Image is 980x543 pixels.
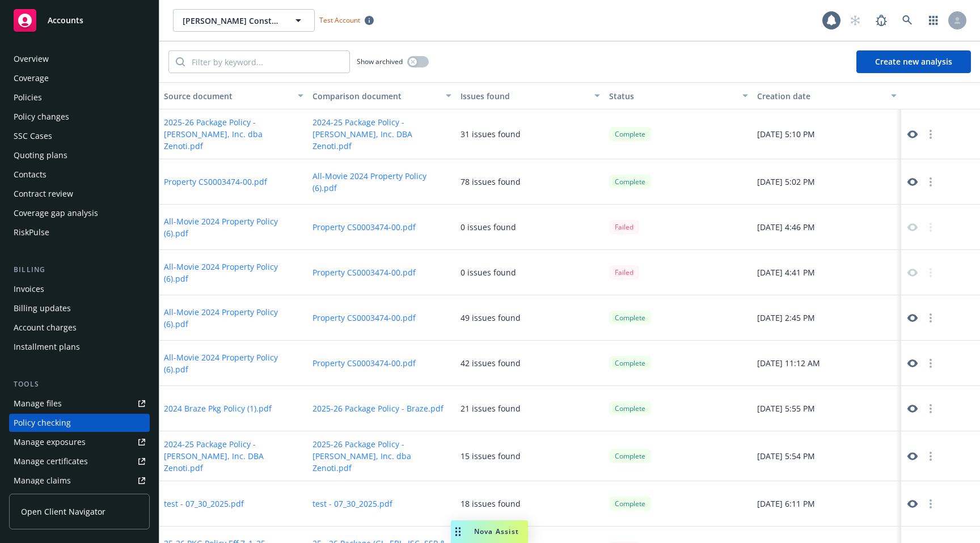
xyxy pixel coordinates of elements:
a: Contacts [9,166,150,184]
div: 0 issues found [461,221,516,233]
span: Test Account [315,14,378,26]
div: Coverage gap analysis [14,204,98,222]
div: Creation date [757,90,884,102]
div: Coverage [14,69,49,87]
div: [DATE] 11:12 AM [753,341,901,386]
a: Overview [9,50,150,68]
input: Filter by keyword... [185,51,349,73]
div: Complete [609,311,651,325]
div: Complete [609,401,651,415]
div: Tools [9,379,150,390]
a: Invoices [9,280,150,298]
div: Billing updates [14,299,71,317]
a: Coverage [9,69,150,87]
span: Open Client Navigator [21,506,105,517]
div: Complete [609,356,651,370]
div: [DATE] 4:46 PM [753,205,901,250]
div: Failed [609,265,639,279]
button: 2025-26 Package Policy - Braze.pdf [312,402,443,414]
button: [PERSON_NAME] Construction [173,9,315,32]
a: Installment plans [9,338,150,356]
div: [DATE] 5:10 PM [753,109,901,159]
a: Policies [9,88,150,107]
button: 2024-25 Package Policy - [PERSON_NAME], Inc. DBA Zenoti.pdf [312,116,452,152]
div: Manage claims [14,472,71,490]
div: RiskPulse [14,223,49,241]
div: Policy changes [14,108,69,126]
div: [DATE] 5:55 PM [753,386,901,431]
a: Policy changes [9,108,150,126]
button: Issues found [456,82,605,109]
div: 21 issues found [461,402,521,414]
div: Installment plans [14,338,80,356]
div: Manage certificates [14,452,88,470]
a: Billing updates [9,299,150,317]
div: Drag to move [451,520,465,543]
button: All-Movie 2024 Property Policy (6).pdf [164,215,303,239]
span: Show archived [357,57,403,66]
div: Complete [609,127,651,141]
a: SSC Cases [9,127,150,145]
button: Comparison document [308,82,457,109]
a: Account charges [9,319,150,337]
button: 2024 Braze Pkg Policy (1).pdf [164,402,272,414]
a: Manage exposures [9,433,150,451]
div: 31 issues found [461,128,521,140]
div: Policy checking [14,414,71,432]
button: All-Movie 2024 Property Policy (6).pdf [164,306,303,330]
div: Comparison document [312,90,440,102]
a: RiskPulse [9,223,150,241]
div: Invoices [14,280,44,298]
a: Accounts [9,5,150,36]
div: 42 issues found [461,357,521,369]
div: Contacts [14,166,47,184]
a: Policy checking [9,414,150,432]
button: Create new analysis [856,50,971,73]
div: [DATE] 5:54 PM [753,431,901,481]
button: 2024-25 Package Policy - [PERSON_NAME], Inc. DBA Zenoti.pdf [164,438,303,474]
div: 0 issues found [461,266,516,278]
button: Status [605,82,753,109]
div: [DATE] 5:02 PM [753,159,901,205]
a: Start snowing [844,9,867,32]
div: 15 issues found [461,450,521,462]
div: Failed [609,220,639,234]
a: Quoting plans [9,146,150,164]
button: test - 07_30_2025.pdf [312,498,392,510]
button: All-Movie 2024 Property Policy (6).pdf [312,170,452,194]
div: Status [609,90,736,102]
button: Property CS0003474-00.pdf [164,176,267,188]
button: Source document [159,82,308,109]
div: Contract review [14,185,73,203]
a: Switch app [922,9,945,32]
div: Overview [14,50,49,68]
div: 78 issues found [461,176,521,188]
button: 2025-26 Package Policy - [PERSON_NAME], Inc. dba Zenoti.pdf [312,438,452,474]
div: Manage files [14,394,62,413]
div: [DATE] 2:45 PM [753,295,901,341]
a: Manage certificates [9,452,150,470]
div: [DATE] 6:11 PM [753,481,901,527]
div: 49 issues found [461,312,521,324]
div: 18 issues found [461,498,521,510]
div: Account charges [14,319,77,337]
button: Property CS0003474-00.pdf [312,266,416,278]
div: Source document [164,90,291,102]
a: Report a Bug [870,9,893,32]
div: Complete [609,449,651,463]
button: 2025-26 Package Policy - [PERSON_NAME], Inc. dba Zenoti.pdf [164,116,303,152]
svg: Search [176,57,185,66]
div: Complete [609,497,651,511]
button: Nova Assist [451,520,528,543]
button: test - 07_30_2025.pdf [164,498,244,510]
div: Quoting plans [14,146,67,164]
div: Policies [14,88,42,107]
a: Coverage gap analysis [9,204,150,222]
button: Property CS0003474-00.pdf [312,312,416,324]
span: Test Account [319,15,360,25]
a: Manage files [9,394,150,413]
button: All-Movie 2024 Property Policy (6).pdf [164,351,303,375]
button: Creation date [753,82,901,109]
div: Complete [609,175,651,189]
